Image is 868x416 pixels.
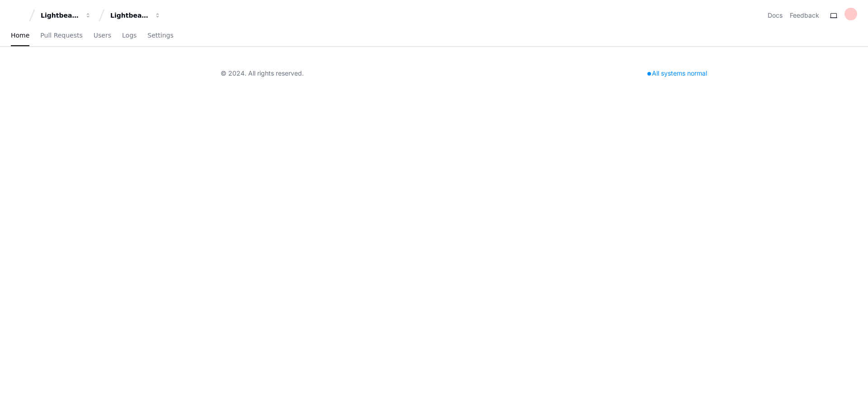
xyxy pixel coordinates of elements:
a: Docs [768,11,783,20]
button: Lightbeam Health Solutions [107,7,165,24]
span: Users [94,33,111,38]
div: Lightbeam Health Solutions [110,11,149,20]
div: All systems normal [642,67,712,80]
a: Pull Requests [40,25,82,46]
button: Lightbeam Health [37,7,95,24]
span: Settings [147,33,173,38]
span: Home [11,33,29,38]
a: Settings [147,25,173,46]
button: Feedback [790,11,819,20]
a: Home [11,25,29,46]
span: Pull Requests [40,33,82,38]
span: Logs [122,33,137,38]
div: Lightbeam Health [41,11,80,20]
a: Logs [122,25,137,46]
div: © 2024. All rights reserved. [221,69,304,78]
a: Users [94,25,111,46]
